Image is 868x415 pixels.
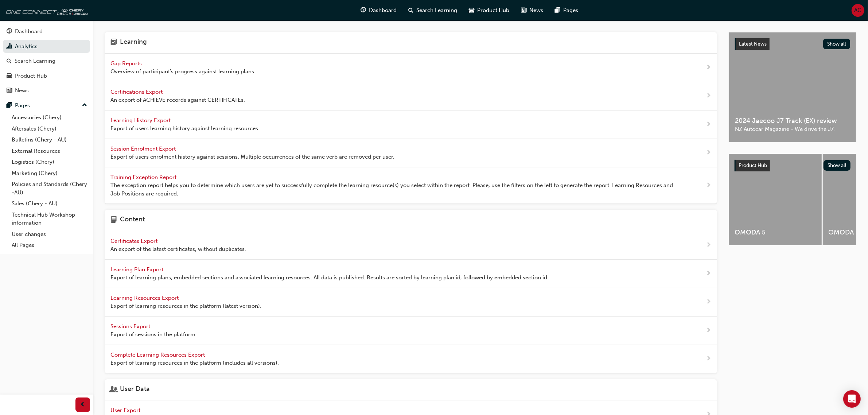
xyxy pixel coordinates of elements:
span: Latest News [739,41,767,47]
span: Product Hub [739,162,767,168]
span: 2024 Jaecoo J7 Track (EX) review [735,117,850,125]
a: External Resources [9,146,90,157]
div: Open Intercom Messenger [843,390,861,408]
a: Dashboard [3,25,90,38]
span: news-icon [521,6,527,15]
a: Policies and Standards (Chery -AU) [9,179,90,198]
span: Dashboard [369,6,397,15]
a: Search Learning [3,54,90,68]
a: Session Enrolment Export Export of users enrolment history against sessions. Multiple occurrences... [105,139,717,167]
a: Technical Hub Workshop information [9,209,90,229]
a: Analytics [3,40,90,53]
span: Certifications Export [110,89,164,95]
span: car-icon [7,73,12,79]
h4: Content [120,216,145,225]
span: User Export [110,407,142,414]
span: next-icon [706,181,711,190]
span: Learning History Export [110,117,172,124]
span: next-icon [706,241,711,250]
a: Learning History Export Export of users learning history against learning resources.next-icon [105,110,717,139]
button: Pages [3,99,90,112]
a: Latest NewsShow all2024 Jaecoo J7 Track (EX) reviewNZ Autocar Magazine - We drive the J7. [729,32,856,142]
a: search-iconSearch Learning [403,3,463,18]
span: user-icon [110,385,117,395]
a: Logistics (Chery) [9,156,90,168]
span: Search Learning [417,6,458,15]
div: Pages [15,101,30,110]
span: up-icon [82,101,87,110]
span: page-icon [110,216,117,225]
a: Complete Learning Resources Export Export of learning resources in the platform (includes all ver... [105,345,717,373]
a: Training Exception Report The exception report helps you to determine which users are yet to succ... [105,167,717,204]
span: Product Hub [478,6,510,15]
span: next-icon [706,92,711,101]
span: guage-icon [361,6,366,15]
div: Search Learning [15,57,55,65]
span: chart-icon [7,43,12,50]
a: Gap Reports Overview of participant's progress against learning plans.next-icon [105,54,717,82]
span: An export of the latest certificates, without duplicates. [110,245,246,253]
button: AC [852,4,864,17]
a: Marketing (Chery) [9,168,90,179]
h4: User Data [120,385,150,395]
a: Accessories (Chery) [9,112,90,123]
a: car-iconProduct Hub [463,3,515,18]
a: Sessions Export Export of sessions in the platform.next-icon [105,317,717,345]
span: search-icon [7,58,12,65]
span: next-icon [706,354,711,364]
h4: Learning [120,38,147,47]
span: Gap Reports [110,60,143,67]
span: next-icon [706,120,711,129]
span: Export of learning resources in the platform (latest version). [110,302,261,310]
span: news-icon [7,88,12,94]
span: NZ Autocar Magazine - We drive the J7. [735,125,850,133]
a: Learning Plan Export Export of learning plans, embedded sections and associated learning resource... [105,260,717,288]
span: Overview of participant's progress against learning plans. [110,67,256,76]
span: News [530,6,544,15]
span: next-icon [706,269,711,278]
span: Sessions Export [110,323,152,330]
a: News [3,84,90,97]
button: Show all [823,39,851,49]
a: Certificates Export An export of the latest certificates, without duplicates.next-icon [105,231,717,260]
a: Certifications Export An export of ACHIEVE records against CERTIFICATEs.next-icon [105,82,717,110]
a: Bulletins (Chery - AU) [9,134,90,146]
span: Export of learning resources in the platform (includes all versions). [110,359,279,367]
div: News [15,86,29,95]
a: guage-iconDashboard [355,3,403,18]
button: DashboardAnalyticsSearch LearningProduct HubNews [3,23,90,99]
a: Learning Resources Export Export of learning resources in the platform (latest version).next-icon [105,288,717,317]
span: Complete Learning Resources Export [110,352,206,358]
span: Learning Plan Export [110,266,165,273]
span: Learning Resources Export [110,295,180,301]
span: next-icon [706,298,711,307]
span: OMODA 5 [735,228,816,237]
a: OMODA 5 [729,154,822,245]
span: next-icon [706,63,711,72]
span: learning-icon [110,38,117,47]
img: oneconnect [4,3,87,18]
button: Show all [824,160,851,171]
span: car-icon [469,6,475,15]
div: Dashboard [15,27,43,36]
a: All Pages [9,240,90,251]
span: prev-icon [80,400,86,410]
a: User changes [9,229,90,240]
div: Product Hub [15,72,47,80]
a: pages-iconPages [549,3,584,18]
a: Aftersales (Chery) [9,123,90,135]
span: Export of users enrolment history against sessions. Multiple occurrences of the same verb are rem... [110,153,394,161]
span: Session Enrolment Export [110,146,177,152]
span: Certificates Export [110,238,159,244]
span: guage-icon [7,28,12,35]
a: Product HubShow all [735,160,851,171]
span: An export of ACHIEVE records against CERTIFICATEs. [110,96,245,104]
span: Export of sessions in the platform. [110,330,197,339]
span: AC [855,6,862,15]
a: Latest NewsShow all [735,38,850,50]
span: pages-icon [555,6,561,15]
span: search-icon [409,6,414,15]
a: Product Hub [3,69,90,83]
